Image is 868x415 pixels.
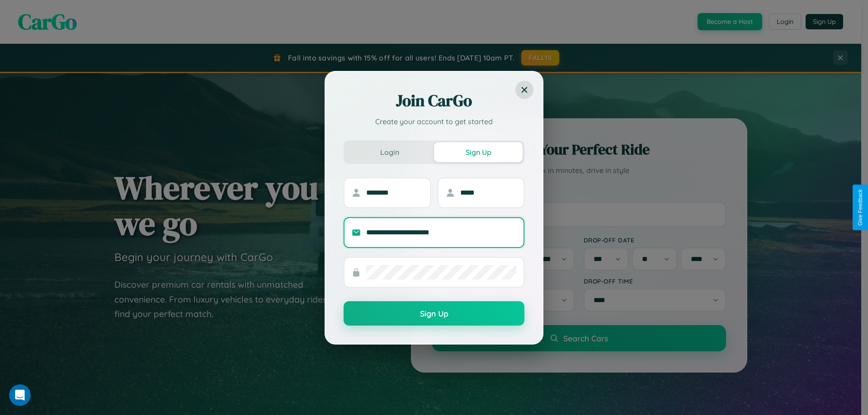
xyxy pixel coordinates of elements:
button: Sign Up [434,142,523,162]
div: Give Feedback [857,189,863,226]
iframe: Intercom live chat [9,384,31,406]
h2: Join CarGo [344,90,524,112]
p: Create your account to get started [344,116,524,127]
button: Login [345,142,434,162]
button: Sign Up [344,301,524,326]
